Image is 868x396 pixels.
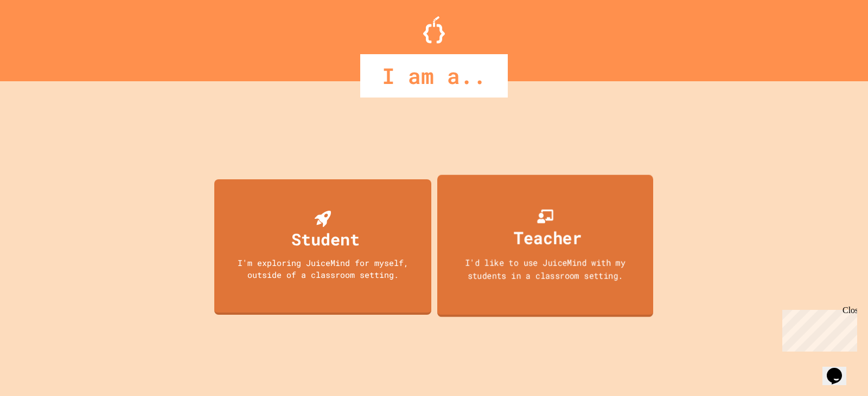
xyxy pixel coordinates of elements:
[423,16,445,43] img: Logo.svg
[514,225,582,250] div: Teacher
[360,54,508,98] div: I am a..
[822,353,857,385] iframe: chat widget
[448,256,642,281] div: I'd like to use JuiceMind with my students in a classroom setting.
[4,4,75,69] div: Chat with us now!Close
[291,227,360,251] div: Student
[778,306,857,352] iframe: chat widget
[225,257,420,281] div: I'm exploring JuiceMind for myself, outside of a classroom setting.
